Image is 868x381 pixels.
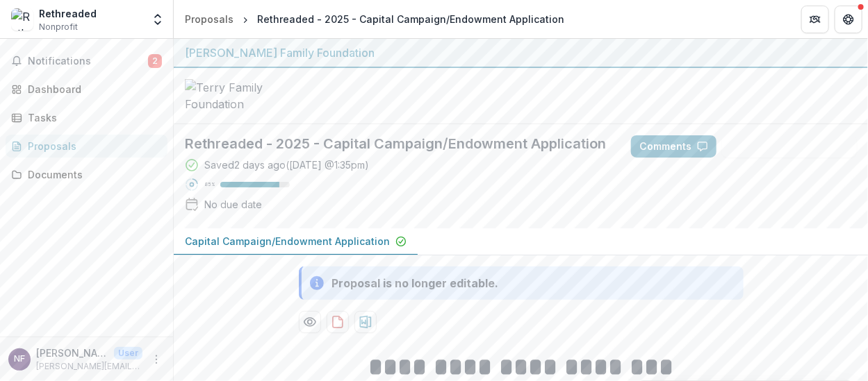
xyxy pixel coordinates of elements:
div: Proposal is no longer editable. [332,275,499,291]
button: Comments [631,135,716,158]
button: download-proposal [327,311,349,333]
button: Answer Suggestions [722,135,857,158]
a: Dashboard [6,78,167,101]
div: Dashboard [28,82,156,96]
p: 85 % [204,180,215,189]
h2: Rethreaded - 2025 - Capital Campaign/Endowment Application [185,135,609,152]
a: Tasks [6,106,167,129]
div: Documents [28,167,156,182]
span: Notifications [28,56,148,67]
a: Proposals [6,135,167,158]
div: [PERSON_NAME] Family Foundation [185,44,857,61]
button: More [148,351,165,368]
p: User [114,347,142,359]
div: Tasks [28,110,156,125]
nav: breadcrumb [179,9,570,29]
div: Nikki Tubig Foiles [14,355,25,364]
div: Rethreaded [39,6,97,21]
button: Open entity switcher [148,6,167,33]
span: Nonprofit [39,21,78,33]
p: [PERSON_NAME][EMAIL_ADDRESS][DOMAIN_NAME] [36,360,142,373]
button: Notifications2 [6,50,167,72]
button: Preview 0c67300e-089f-4bbb-b132-59d975df1f70-0.pdf [299,311,321,333]
p: [PERSON_NAME] [PERSON_NAME] [36,346,108,360]
img: Rethreaded [11,8,33,31]
img: Terry Family Foundation [185,79,324,112]
a: Proposals [179,9,239,29]
div: Proposals [185,12,234,26]
div: No due date [204,197,262,212]
span: 2 [148,54,162,68]
p: Capital Campaign/Endowment Application [185,234,390,248]
div: Saved 2 days ago ( [DATE] @ 1:35pm ) [204,158,369,172]
button: Partners [801,6,829,33]
button: Get Help [835,6,862,33]
div: Rethreaded - 2025 - Capital Campaign/Endowment Application [257,12,564,26]
button: download-proposal [354,311,377,333]
a: Documents [6,163,167,186]
div: Proposals [28,139,156,153]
